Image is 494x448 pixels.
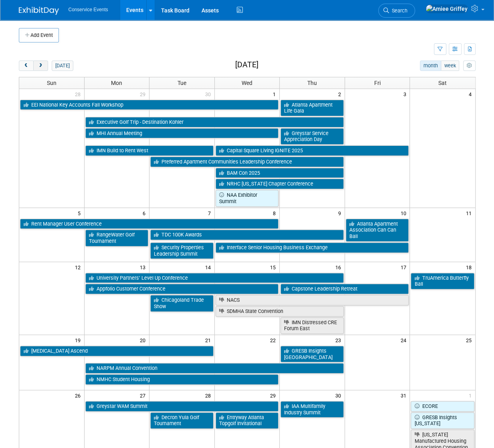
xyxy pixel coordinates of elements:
a: NMHC Student Housing [85,374,279,385]
button: myCustomButton [463,61,475,71]
a: RangeWater Golf Tournament [85,230,149,246]
a: GRESB Insights [GEOGRAPHIC_DATA] [280,346,344,362]
a: Rent Manager User Conference [20,219,279,229]
a: SDMHA State Convention [216,306,344,317]
a: Atlanta Apartment Association Can Can Ball [346,219,409,242]
a: Entryway Atlanta Topgolf Invitational [216,412,279,429]
button: [DATE] [52,61,73,71]
a: BAM Con 2025 [216,168,344,178]
span: Search [389,8,407,14]
a: University Partners’ Level Up Conference [85,273,344,283]
h2: [DATE] [235,61,258,69]
span: 30 [204,89,214,99]
span: Tue [177,80,186,86]
span: 8 [272,208,279,218]
span: Fri [374,80,381,86]
a: Search [378,4,415,18]
span: 14 [204,262,214,272]
button: week [441,61,459,71]
span: 12 [74,262,84,272]
button: month [420,61,441,71]
a: TruAmerica Butterfly Ball [411,273,474,289]
span: 10 [399,208,409,218]
img: Amiee Griffey [425,4,468,13]
span: 22 [269,335,279,345]
span: 9 [337,208,345,218]
a: NRHC [US_STATE] Chapter Conference [216,179,344,189]
button: Add Event [19,28,59,42]
a: Chicagoland Trade Show [150,295,214,311]
span: 16 [335,262,345,272]
a: IAA Multifamily Industry Summit [280,401,344,418]
span: 30 [335,390,345,400]
span: 24 [399,335,409,345]
a: IMN Distressed CRE Forum East [280,317,344,334]
a: Capstone Leadership Retreat [280,284,409,294]
span: Mon [111,80,122,86]
img: ExhibitDay [19,7,59,15]
span: 13 [139,262,149,272]
a: Interface Senior Housing Business Exchange [216,242,409,253]
span: Wed [242,80,252,86]
a: Capital Square Living IGNITE 2025 [216,145,409,156]
a: Decron Yula Golf Tournament [150,412,214,429]
a: GRESB Insights [US_STATE] [411,412,474,429]
a: NAA Exhibitor Summit [216,190,279,206]
button: next [33,61,48,71]
a: [MEDICAL_DATA] Ascend [20,346,214,356]
a: MHI Annual Meeting [85,128,279,139]
a: NARPM Annual Convention [85,363,344,373]
span: 1 [272,89,279,99]
span: Sun [47,80,56,86]
span: 3 [402,89,409,99]
span: 1 [468,390,475,400]
span: 25 [465,335,475,345]
a: TDC 100K Awards [150,230,344,240]
span: Conservice Events [69,7,108,12]
a: EEI National Key Accounts Fall Workshop [20,100,279,110]
a: Preferred Apartment Communities Leadership Conference [150,157,344,167]
a: Executive Golf Trip - Destination Kohler [85,117,344,127]
span: 28 [204,390,214,400]
span: Thu [307,80,317,86]
span: 29 [269,390,279,400]
span: 27 [139,390,149,400]
span: Sat [438,80,447,86]
span: 6 [142,208,149,218]
span: 26 [74,390,84,400]
a: ECORE [411,401,474,412]
span: 7 [207,208,214,218]
a: NACS [216,295,409,305]
span: 29 [139,89,149,99]
i: Personalize Calendar [467,63,472,69]
a: Security Properties Leadership Summit [150,242,214,259]
span: 23 [335,335,345,345]
a: Greystar Service Appreciation Day [280,128,344,145]
span: 2 [337,89,345,99]
span: 5 [77,208,84,218]
button: prev [19,61,34,71]
a: Atlanta Apartment Life Gala [280,100,344,116]
a: IMN Build to Rent West [85,145,214,156]
span: 18 [465,262,475,272]
span: 21 [204,335,214,345]
span: 15 [269,262,279,272]
span: 31 [399,390,409,400]
span: 28 [74,89,84,99]
span: 19 [74,335,84,345]
span: 20 [139,335,149,345]
span: 4 [468,89,475,99]
span: 11 [465,208,475,218]
span: 17 [399,262,409,272]
a: Greystar WAM Summit [85,401,279,412]
a: Appfolio Customer Conference [85,284,279,294]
